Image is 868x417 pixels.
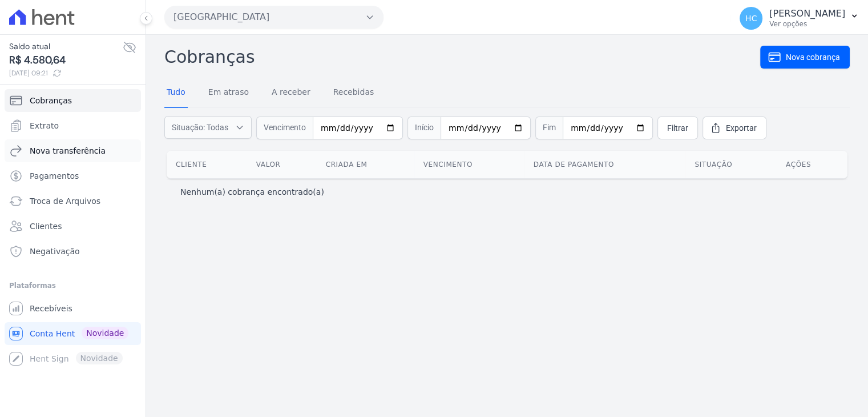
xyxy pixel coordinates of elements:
[30,220,62,232] span: Clientes
[786,51,840,63] span: Nova cobrança
[164,116,252,139] button: Situação: Todas
[5,297,141,320] a: Recebíveis
[657,117,698,139] a: Filtrar
[331,78,377,108] a: Recebidas
[769,19,845,29] p: Ver opções
[730,2,868,34] button: HC [PERSON_NAME] Ver opções
[180,186,324,198] p: Nenhum(a) cobrança encontrado(a)
[9,41,123,53] span: Saldo atual
[407,117,441,139] span: Início
[164,6,383,29] button: [GEOGRAPHIC_DATA]
[5,139,141,162] a: Nova transferência
[5,89,141,112] a: Cobranças
[5,322,141,345] a: Conta Hent Novidade
[30,170,79,182] span: Pagamentos
[164,44,760,70] h2: Cobranças
[726,122,757,134] span: Exportar
[703,117,766,139] a: Exportar
[30,246,80,257] span: Negativação
[30,328,75,339] span: Conta Hent
[247,151,317,178] th: Valor
[269,78,313,108] a: A receber
[30,303,72,314] span: Recebíveis
[82,327,128,339] span: Novidade
[9,89,136,370] nav: Sidebar
[685,151,777,178] th: Situação
[9,279,136,292] div: Plataformas
[30,120,59,131] span: Extrato
[745,14,757,22] span: HC
[30,95,72,106] span: Cobranças
[164,78,188,108] a: Tudo
[167,151,247,178] th: Cliente
[317,151,414,178] th: Criada em
[777,151,847,178] th: Ações
[30,145,106,157] span: Nova transferência
[5,190,141,212] a: Troca de Arquivos
[535,117,563,139] span: Fim
[9,53,123,68] span: R$ 4.580,64
[5,215,141,238] a: Clientes
[5,240,141,263] a: Negativação
[5,114,141,137] a: Extrato
[206,78,251,108] a: Em atraso
[256,117,313,139] span: Vencimento
[524,151,686,178] th: Data de pagamento
[172,122,228,133] span: Situação: Todas
[30,195,100,207] span: Troca de Arquivos
[667,122,688,134] span: Filtrar
[769,8,845,19] p: [PERSON_NAME]
[9,68,123,78] span: [DATE] 09:21
[414,151,524,178] th: Vencimento
[5,165,141,187] a: Pagamentos
[760,46,850,69] a: Nova cobrança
